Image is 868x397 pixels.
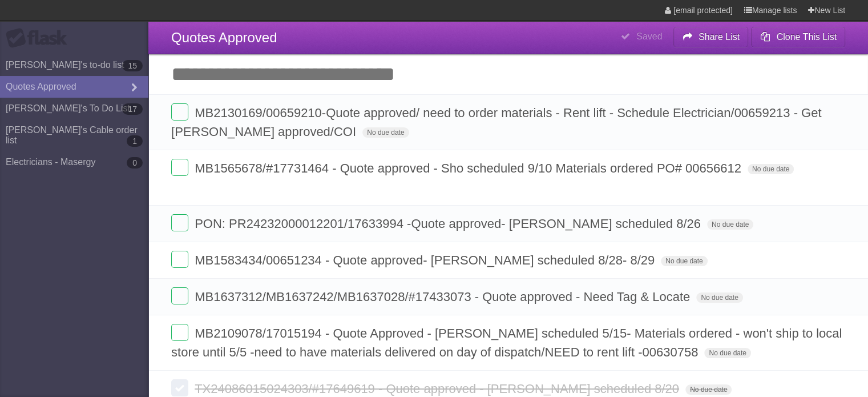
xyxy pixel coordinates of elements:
[127,135,143,147] b: 1
[171,251,188,268] label: Done
[748,164,794,174] span: No due date
[195,253,657,267] span: MB1583434/00651234 - Quote approved- [PERSON_NAME] scheduled 8/28- 8/29
[636,31,662,41] b: Saved
[122,103,143,115] b: 17
[673,6,733,15] span: [email protected]
[195,290,693,304] span: MB1637312/MB1637242/MB1637028/#17433073 - Quote approved - Need Tag & Locate
[171,30,277,45] span: Quotes Approved
[661,256,707,266] span: No due date
[707,219,753,230] span: No due date
[171,159,188,176] label: Done
[362,127,409,138] span: No due date
[776,32,837,42] b: Clone This List
[171,106,821,139] span: MB2130169/00659210-Quote approved/ need to order materials - Rent lift - Schedule Electrician/006...
[171,287,188,304] label: Done
[171,214,188,231] label: Done
[696,292,742,303] span: No due date
[195,161,744,175] span: MB1565678/#17731464 - Quote approved - Sho scheduled 9/10 Materials ordered PO# 00656612
[171,324,188,341] label: Done
[122,60,143,71] b: 15
[195,216,704,231] span: PON: PR24232000012201/17633994 -Quote approved- [PERSON_NAME] scheduled 8/26
[6,28,74,49] div: Flask
[673,27,749,47] button: Share List
[127,157,143,169] b: 0
[195,382,682,396] span: TX24086015024303/#17649619 - Quote approved - [PERSON_NAME] scheduled 8/20
[685,384,732,395] span: No due date
[171,103,188,121] label: Done
[751,27,845,47] button: Clone This List
[699,32,740,42] b: Share List
[171,379,188,396] label: Done
[704,348,750,358] span: No due date
[171,326,842,359] span: MB2109078/17015194 - Quote Approved - [PERSON_NAME] scheduled 5/15- Materials ordered - won't shi...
